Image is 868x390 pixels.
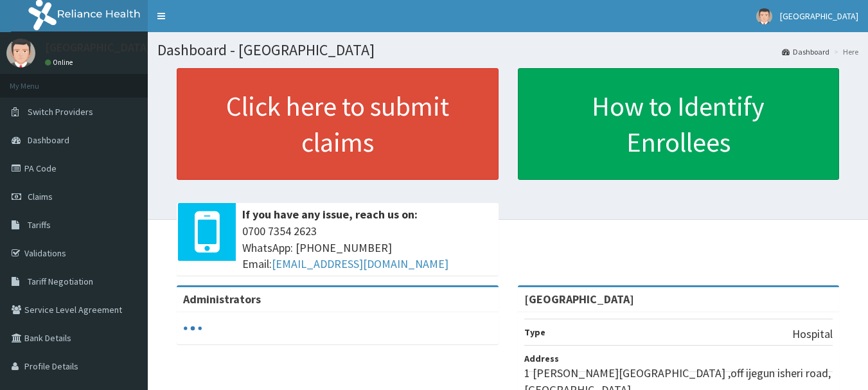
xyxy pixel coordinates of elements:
span: Switch Providers [28,106,93,118]
span: Claims [28,191,53,202]
strong: [GEOGRAPHIC_DATA] [524,292,634,306]
img: User Image [756,8,772,24]
h1: Dashboard - [GEOGRAPHIC_DATA] [157,42,858,58]
span: 0700 7354 2623 WhatsApp: [PHONE_NUMBER] Email: [242,223,492,272]
b: If you have any issue, reach us on: [242,207,418,222]
a: Click here to submit claims [177,68,499,180]
b: Address [524,353,559,364]
a: [EMAIL_ADDRESS][DOMAIN_NAME] [272,256,448,271]
span: Tariff Negotiation [28,276,93,287]
span: [GEOGRAPHIC_DATA] [780,10,858,22]
span: Dashboard [28,134,69,146]
a: How to Identify Enrollees [518,68,840,180]
svg: audio-loading [183,319,202,338]
b: Type [524,326,545,338]
p: [GEOGRAPHIC_DATA] [45,42,151,53]
b: Administrators [183,292,261,306]
p: Hospital [792,326,833,342]
span: Tariffs [28,219,51,231]
a: Dashboard [782,46,829,57]
a: Online [45,58,76,67]
li: Here [831,46,858,57]
img: User Image [6,39,35,67]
